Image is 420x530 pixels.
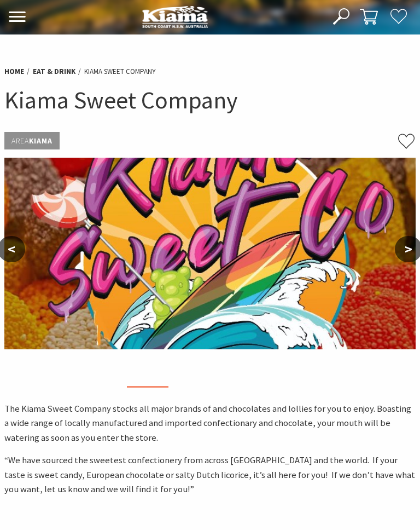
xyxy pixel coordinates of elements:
[142,5,208,28] img: Kiama Logo
[4,67,24,77] a: Home
[11,136,29,146] span: Area
[4,132,60,149] p: Kiama
[33,67,75,77] a: Eat & Drink
[84,66,156,78] li: Kiama Sweet Company
[4,84,416,116] h1: Kiama Sweet Company
[4,453,416,497] div: “We have sourced the sweetest confectionery from across [GEOGRAPHIC_DATA] and the world. If your ...
[4,402,416,446] p: The Kiama Sweet Company stocks all major brands of and chocolates and lollies for you to enjoy. B...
